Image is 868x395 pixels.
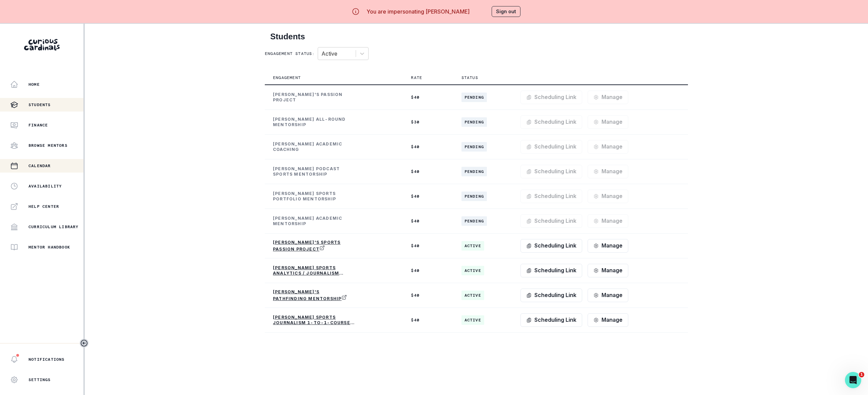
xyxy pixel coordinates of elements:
[520,239,582,253] button: Scheduling Link
[461,192,487,201] span: Pending
[520,140,582,154] button: Scheduling Link
[273,216,354,226] p: [PERSON_NAME] Academic Mentorship
[411,218,445,224] p: $ 40
[461,75,478,80] p: Status
[273,265,354,276] a: [PERSON_NAME] Sports Analytics / Journalism Mentorship
[270,32,683,42] h2: Students
[588,239,628,253] button: Manage
[273,240,354,252] a: [PERSON_NAME]'s Sports Passion Project
[273,141,354,152] p: [PERSON_NAME] academic coaching
[461,117,487,127] span: Pending
[411,119,445,125] p: $ 30
[273,117,354,127] p: [PERSON_NAME] All-Round Mentorship
[411,95,445,100] p: $ 40
[80,339,88,348] button: Toggle sidebar
[273,289,354,301] a: [PERSON_NAME]'s Pathfinding Mentorship
[411,75,422,80] p: Rate
[273,315,354,325] a: [PERSON_NAME] Sports Journalism 1-to-1-course
[411,194,445,199] p: $ 40
[28,183,62,189] p: Availability
[588,91,628,104] button: Manage
[588,264,628,277] button: Manage
[461,167,487,176] span: Pending
[411,169,445,174] p: $ 40
[273,191,354,202] p: [PERSON_NAME] Sports Portfolio Mentorship
[411,293,445,298] p: $ 40
[520,313,582,327] button: Scheduling Link
[588,140,628,154] button: Manage
[28,204,59,209] p: Help Center
[520,91,582,104] button: Scheduling Link
[28,163,51,169] p: Calendar
[461,93,487,102] span: Pending
[28,82,40,87] p: Home
[28,224,79,230] p: Curriculum Library
[28,377,51,382] p: Settings
[273,166,354,177] p: [PERSON_NAME] podcast sports mentorship
[28,102,51,107] p: Students
[28,122,48,128] p: Finance
[588,214,628,228] button: Manage
[411,243,445,249] p: $ 40
[28,244,70,250] p: Mentor Handbook
[273,92,354,103] p: [PERSON_NAME]'s Passion Project
[411,144,445,150] p: $ 40
[588,313,628,327] button: Manage
[588,165,628,178] button: Manage
[845,372,861,388] iframe: Intercom live chat
[588,190,628,203] button: Manage
[461,266,484,275] span: active
[520,289,582,302] button: Scheduling Link
[461,291,484,300] span: active
[520,190,582,203] button: Scheduling Link
[520,214,582,228] button: Scheduling Link
[520,264,582,277] button: Scheduling Link
[588,115,628,129] button: Manage
[24,39,60,51] img: Curious Cardinals Logo
[273,75,301,80] p: Engagement
[367,7,470,16] p: You are impersonating [PERSON_NAME]
[411,268,445,273] p: $ 40
[461,241,484,251] span: active
[492,6,520,17] button: Sign out
[411,317,445,323] p: $ 40
[28,143,67,148] p: Browse Mentors
[859,372,864,377] span: 1
[461,142,487,152] span: Pending
[265,51,315,56] p: Engagement status:
[520,165,582,178] button: Scheduling Link
[28,357,65,362] p: Notifications
[588,289,628,302] button: Manage
[461,315,484,325] span: active
[520,115,582,129] button: Scheduling Link
[461,216,487,226] span: Pending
